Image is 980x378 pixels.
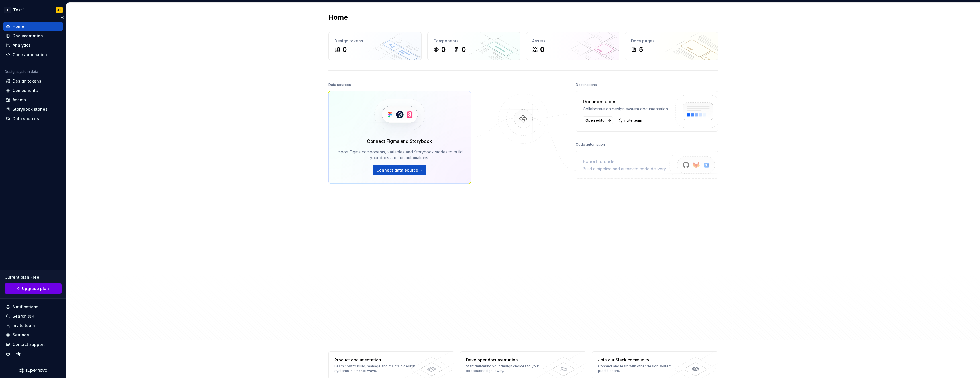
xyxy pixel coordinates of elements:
[328,13,348,22] h2: Home
[625,32,718,60] a: Docs pages5
[57,8,61,12] div: JT
[13,24,24,29] div: Home
[1,4,65,16] button: TTest 1JT
[631,38,712,44] div: Docs pages
[583,116,613,124] a: Open editor
[583,98,669,105] div: Documentation
[585,118,606,123] span: Open editor
[576,141,605,149] div: Code automation
[3,86,63,95] a: Components
[19,368,47,373] svg: Supernova Logo
[466,357,549,363] div: Developer documentation
[616,116,645,124] a: Invite team
[13,323,35,328] div: Invite team
[624,118,642,123] span: Invite team
[427,32,520,60] a: Components00
[13,304,38,310] div: Notifications
[22,286,49,291] span: Upgrade plan
[334,357,417,363] div: Product documentation
[5,69,38,74] div: Design system data
[583,106,669,112] div: Collaborate on design system documentation.
[583,158,667,165] div: Export to code
[328,32,422,60] a: Design tokens0
[532,38,613,44] div: Assets
[13,313,34,319] div: Search ⌘K
[3,302,63,311] button: Notifications
[3,312,63,321] button: Search ⌘K
[367,138,432,145] div: Connect Figma and Storybook
[441,45,446,54] div: 0
[3,105,63,114] a: Storybook stories
[13,88,38,93] div: Components
[13,342,45,347] div: Contact support
[13,52,47,57] div: Code automation
[598,364,681,373] div: Connect and learn with other design system practitioners.
[639,45,643,54] div: 5
[13,97,26,103] div: Assets
[3,77,63,86] a: Design tokens
[3,22,63,31] a: Home
[3,31,63,40] a: Documentation
[13,78,41,84] div: Design tokens
[373,165,426,175] button: Connect data source
[3,321,63,330] a: Invite team
[13,42,31,48] div: Analytics
[13,7,25,13] div: Test 1
[5,283,62,294] a: Upgrade plan
[3,41,63,50] a: Analytics
[13,116,39,122] div: Data sources
[576,81,597,89] div: Destinations
[13,351,22,357] div: Help
[328,81,351,89] div: Data sources
[334,38,416,44] div: Design tokens
[58,13,66,21] button: Collapse sidebar
[466,364,549,373] div: Start delivering your design choices to your codebases right away.
[540,45,544,54] div: 0
[13,332,29,338] div: Settings
[376,167,418,173] span: Connect data source
[3,50,63,59] a: Code automation
[13,106,48,112] div: Storybook stories
[583,166,667,172] div: Build a pipeline and automate code delivery.
[5,274,62,280] div: Current plan : Free
[3,349,63,358] button: Help
[3,114,63,123] a: Data sources
[342,45,347,54] div: 0
[3,340,63,349] button: Contact support
[462,45,466,54] div: 0
[337,149,463,161] div: Import Figma components, variables and Storybook stories to build your docs and run automations.
[334,364,417,373] div: Learn how to build, manage and maintain design systems in smarter ways.
[3,330,63,340] a: Settings
[433,38,514,44] div: Components
[526,32,619,60] a: Assets0
[13,33,43,39] div: Documentation
[598,357,681,363] div: Join our Slack community
[3,95,63,104] a: Assets
[4,7,11,13] div: T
